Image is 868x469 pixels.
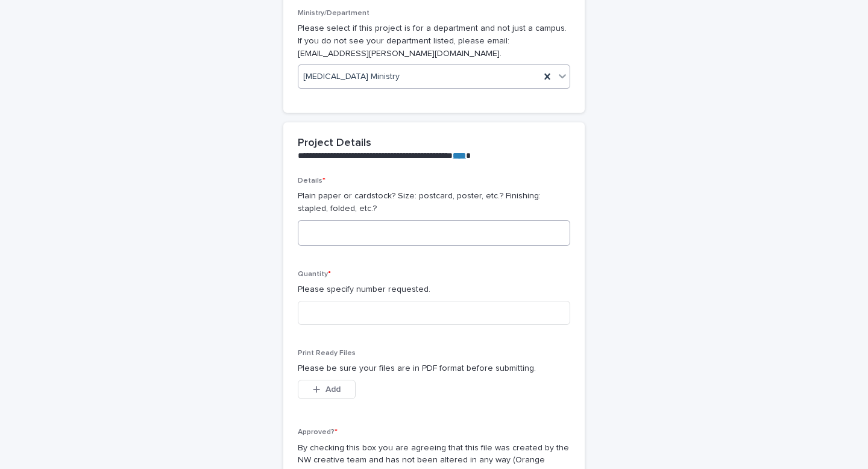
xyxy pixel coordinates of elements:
span: Approved? [298,429,338,436]
p: Please be sure your files are in PDF format before submitting. [298,362,570,375]
span: Ministry/Department [298,10,370,17]
p: Please specify number requested. [298,283,570,296]
span: Quantity [298,271,331,278]
span: Details [298,177,325,184]
span: [MEDICAL_DATA] Ministry [303,71,400,83]
span: Print Ready Files [298,350,356,357]
h2: Project Details [298,137,371,150]
button: Add [298,380,356,399]
p: Please select if this project is for a department and not just a campus. If you do not see your d... [298,22,570,60]
p: Plain paper or cardstock? Size: postcard, poster, etc.? Finishing: stapled, folded, etc.? [298,190,570,215]
span: Add [325,385,341,394]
